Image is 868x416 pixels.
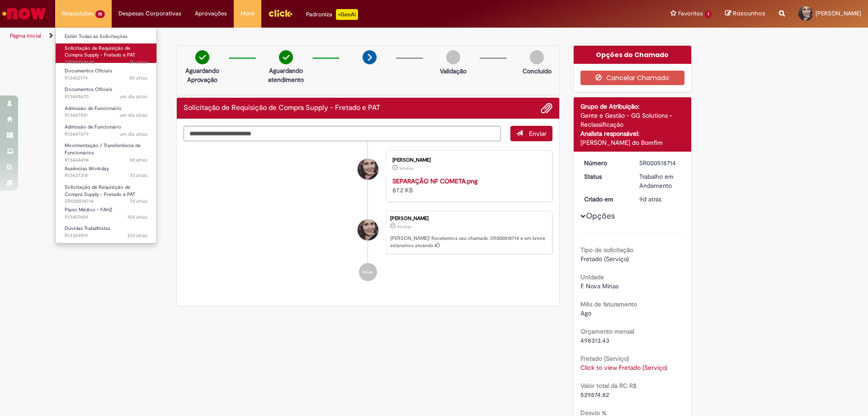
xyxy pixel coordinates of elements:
span: Dúvidas Trabalhistas [65,225,110,232]
span: More [241,9,255,18]
textarea: Digite sua mensagem aqui... [184,126,501,141]
span: 9d atrás [399,166,414,171]
time: 19/08/2025 16:11:49 [399,166,414,171]
span: Enviar [529,129,547,138]
span: Rascunhos [733,9,765,18]
span: 21d atrás [127,232,147,239]
b: Unidade [580,273,604,281]
span: F. Nova Minas [580,282,618,290]
dt: Número [577,158,633,167]
a: Aberto SR000518692 : Solicitação de Requisição de Compra Supply - Fretado e PAT [56,43,156,63]
div: Renata Luciane De Souza Faria Conrado [358,220,378,240]
span: 498313.43 [580,336,609,344]
span: R13452179 [65,75,147,82]
span: Documentos Oficiais [65,67,112,74]
a: Click to view Fretado (Serviço) [580,363,667,372]
dt: Criado em [577,195,633,204]
img: check-circle-green.png [279,50,293,64]
a: Aberto R13369019 : Dúvidas Trabalhistas [56,224,156,240]
span: R13444494 [65,157,147,164]
span: 9d atrás [639,195,661,203]
div: [PERSON_NAME] do Bomfim [580,138,685,147]
img: img-circle-grey.png [530,50,544,64]
time: 25/08/2025 14:16:27 [129,157,147,163]
a: Aberto R13437318 : Ausências Workday [56,164,156,181]
ul: Trilhas de página [7,28,572,44]
p: Aguardando atendimento [264,66,308,84]
p: Aguardando Aprovação [180,66,224,84]
a: Página inicial [10,32,41,39]
a: Aberto R13447879 : Admissão de Funcionário [56,122,156,139]
span: R13449670 [65,93,147,100]
a: Aberto R13447891 : Admissão de Funcionário [56,104,156,120]
time: 26/08/2025 11:39:19 [120,112,147,119]
time: 13/08/2025 09:07:57 [127,214,147,220]
span: Plano Médico - FAHZ [65,206,113,213]
a: Aberto R13449670 : Documentos Oficiais [56,85,156,101]
div: Renata Luciane De Souza Faria Conrado [358,159,378,180]
img: arrow-next.png [363,50,377,64]
span: um dia atrás [120,131,147,138]
button: Adicionar anexos [541,102,552,114]
a: Exibir Todas as Solicitações [56,32,156,42]
time: 26/08/2025 16:46:41 [120,93,147,100]
span: SR000518692 [65,59,147,66]
span: Aprovações [195,9,227,18]
span: 5h atrás [129,75,147,81]
span: R13369019 [65,232,147,239]
b: Tipo de solicitação [580,246,633,254]
div: [PERSON_NAME] [392,158,543,163]
p: +GenAi [336,9,358,20]
b: Mês de faturamento [580,300,637,308]
time: 21/08/2025 16:15:26 [130,172,147,179]
time: 26/08/2025 11:37:30 [120,131,147,138]
li: Renata Luciane De Souza Faria Conrado [184,211,552,254]
div: [PERSON_NAME] [390,216,547,221]
button: Enviar [510,126,552,141]
div: 87.2 KB [392,177,543,195]
span: Movimentação / Transferência de Funcionários [65,142,141,156]
span: Favoritos [678,9,703,18]
dt: Status [577,172,633,181]
img: ServiceNow [1,5,47,23]
time: 19/08/2025 16:11:37 [639,195,661,203]
p: [PERSON_NAME]! Recebemos seu chamado SR000518714 e em breve estaremos atuando. [390,235,547,249]
span: Documentos Oficiais [65,86,112,93]
time: 27/08/2025 14:44:26 [129,59,147,66]
a: Aberto R13444494 : Movimentação / Transferência de Funcionários [56,141,156,160]
span: SR000518714 [65,198,147,205]
div: Gente e Gestão - GG Solutions - Reclassificação [580,111,685,129]
span: [PERSON_NAME] [816,10,861,17]
span: Ago [580,309,591,317]
span: Solicitação de Requisição de Compra Supply - Fretado e PAT [65,45,135,59]
div: 19/08/2025 16:11:37 [639,195,681,204]
span: 3d atrás [129,157,147,163]
span: R13447879 [65,131,147,138]
img: check-circle-green.png [195,50,209,64]
a: SEPARAÇÃO NF COMETA.png [392,177,477,185]
span: Requisições [62,9,94,18]
time: 20/08/2025 18:23:31 [130,198,147,205]
h2: Solicitação de Requisição de Compra Supply - Fretado e PAT Histórico de tíquete [184,104,380,112]
a: Aberto R13452179 : Documentos Oficiais [56,66,156,83]
span: um dia atrás [120,112,147,119]
time: 27/08/2025 12:16:52 [129,75,147,81]
span: 529874.82 [580,391,609,399]
div: Trabalho em Andamento [639,172,681,190]
span: Admissão de Funcionário [65,124,122,130]
div: Padroniza [306,9,358,20]
span: Ausências Workday [65,165,109,172]
div: Analista responsável: [580,129,685,138]
button: Cancelar Chamado [580,71,685,85]
span: R13407409 [65,214,147,221]
p: Concluído [523,67,552,76]
ul: Requisições [55,27,157,244]
span: 9d atrás [397,224,411,230]
span: 15d atrás [127,214,147,220]
img: img-circle-grey.png [446,50,460,64]
span: Solicitação de Requisição de Compra Supply - Fretado e PAT [65,184,135,198]
span: 1 [705,10,712,18]
time: 07/08/2025 11:44:31 [127,232,147,239]
span: 7d atrás [130,198,147,205]
span: 10 [95,10,105,18]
